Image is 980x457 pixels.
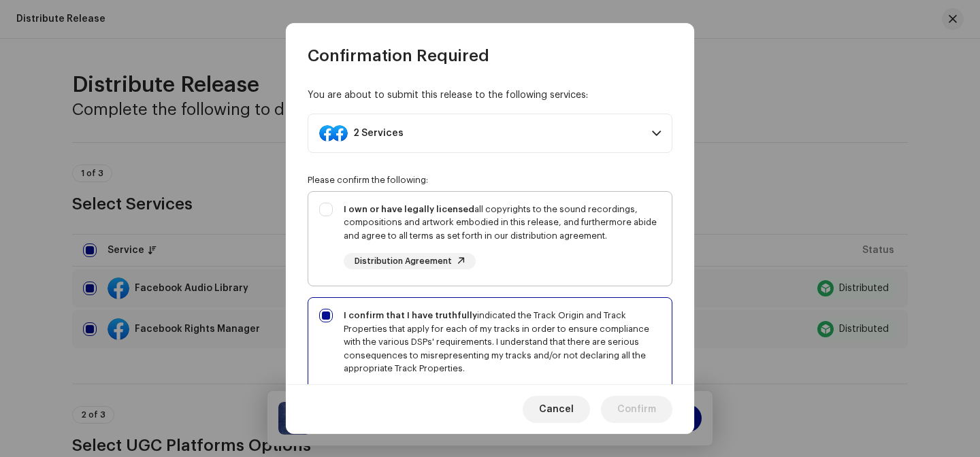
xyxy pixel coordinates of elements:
p-togglebutton: I confirm that I have truthfullyindicated the Track Origin and Track Properties that apply for ea... [308,297,672,420]
span: Confirm [617,396,656,423]
strong: I own or have legally licensed [344,205,474,214]
span: Confirmation Required [308,45,489,67]
strong: I confirm that I have truthfully [344,311,477,320]
button: Confirm [601,396,672,423]
div: Please confirm the following: [308,175,672,186]
div: all copyrights to the sound recordings, compositions and artwork embodied in this release, and fu... [344,203,661,243]
div: indicated the Track Origin and Track Properties that apply for each of my tracks in order to ensu... [344,309,661,375]
button: Cancel [523,396,590,423]
span: Distribution Agreement [355,257,452,266]
p-togglebutton: I own or have legally licensedall copyrights to the sound recordings, compositions and artwork em... [308,191,672,287]
div: You are about to submit this release to the following services: [308,88,672,103]
span: Cancel [539,396,574,423]
div: 2 Services [353,128,404,139]
p-accordion-header: 2 Services [308,114,672,153]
